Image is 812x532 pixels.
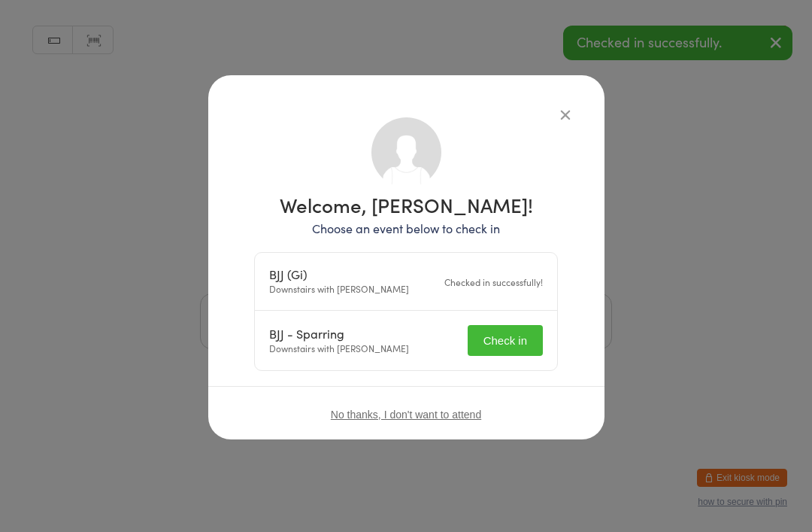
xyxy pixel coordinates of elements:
[468,325,543,356] button: Check in
[269,267,409,296] div: Downstairs with [PERSON_NAME]
[254,220,558,237] p: Choose an event below to check in
[269,327,409,341] div: BJJ - Sparring
[444,275,543,289] div: Checked in successfully!
[269,267,409,281] div: BJJ (Gi)
[269,327,409,355] div: Downstairs with [PERSON_NAME]
[371,117,441,187] img: no_photo.png
[331,409,481,421] button: No thanks, I don't want to attend
[254,195,558,214] h1: Welcome, [PERSON_NAME]!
